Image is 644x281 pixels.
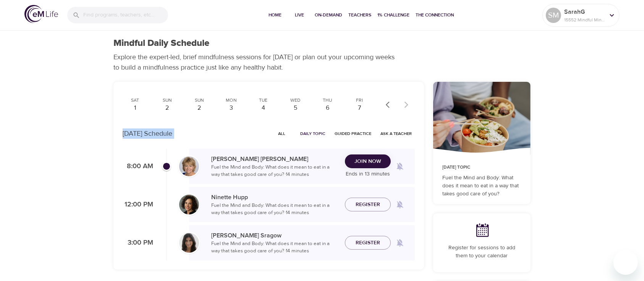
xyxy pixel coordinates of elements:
button: Register [345,236,391,250]
img: Lisa_Wickham-min.jpg [179,156,199,176]
p: Ninette Hupp [211,193,339,202]
span: All [273,130,291,137]
p: 12:00 PM [123,200,153,210]
p: [PERSON_NAME] [PERSON_NAME] [211,154,339,164]
div: 6 [318,104,337,112]
span: Ask a Teacher [380,130,412,137]
span: 1% Challenge [377,11,409,19]
span: Guided Practice [335,130,371,137]
input: Find programs, teachers, etc... [83,7,168,23]
div: 3 [222,104,241,112]
button: Join Now [345,154,391,169]
span: Remind me when a class goes live every Friday at 12:00 PM [391,195,409,214]
span: Register [356,200,380,210]
div: Mon [222,97,241,104]
p: 15552 Mindful Minutes [564,16,605,23]
span: The Connection [416,11,454,19]
div: 5 [286,104,305,112]
p: [PERSON_NAME] Sragow [211,231,339,240]
h1: Mindful Daily Schedule [113,38,209,49]
div: Thu [318,97,337,104]
p: Fuel the Mind and Body: What does it mean to eat in a way that takes good care of you? · 14 minutes [211,164,339,179]
p: [DATE] Schedule [123,128,172,139]
button: Ask a Teacher [377,128,415,140]
span: Register [356,238,380,248]
p: Register for sessions to add them to your calendar [442,244,521,260]
p: SarahG [564,7,605,16]
img: Lara_Sragow-min.jpg [179,233,199,253]
p: 8:00 AM [123,161,153,172]
div: Sun [158,97,177,104]
div: 2 [158,104,177,112]
button: Guided Practice [332,128,374,140]
p: Fuel the Mind and Body: What does it mean to eat in a way that takes good care of you? [442,174,521,198]
p: Fuel the Mind and Body: What does it mean to eat in a way that takes good care of you? · 14 minutes [211,240,339,255]
span: On-Demand [315,11,342,19]
span: Remind me when a class goes live every Friday at 3:00 PM [391,234,409,252]
div: 2 [190,104,209,112]
div: Wed [286,97,305,104]
div: Sun [190,97,209,104]
div: Fri [350,97,369,104]
iframe: Button to launch messaging window [613,250,638,275]
p: Ends in 13 minutes [345,170,391,178]
span: Join Now [354,157,381,166]
span: Home [266,11,284,19]
p: Explore the expert-led, brief mindfulness sessions for [DATE] or plan out your upcoming weeks to ... [113,52,400,73]
div: Sat [126,97,145,104]
p: [DATE] Topic [442,164,521,171]
div: Tue [254,97,273,104]
img: logo [24,5,58,23]
p: 3:00 PM [123,238,153,248]
button: Daily Topic [297,128,328,140]
button: All [270,128,294,140]
button: Register [345,198,391,212]
div: 7 [350,104,369,112]
div: 1 [126,104,145,112]
p: Fuel the Mind and Body: What does it mean to eat in a way that takes good care of you? · 14 minutes [211,202,339,217]
img: Ninette_Hupp-min.jpg [179,195,199,214]
span: Teachers [348,11,371,19]
span: Daily Topic [300,130,325,137]
div: 4 [254,104,273,112]
div: SM [546,8,561,23]
span: Live [290,11,309,19]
